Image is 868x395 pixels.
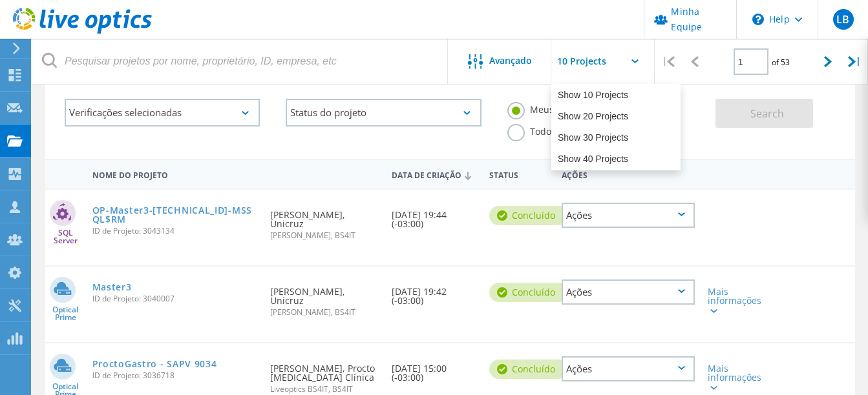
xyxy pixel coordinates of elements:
[483,162,556,186] div: Status
[562,279,695,305] div: Ações
[270,385,379,393] span: Liveoptics BS4IT, BS4IT
[708,364,759,391] div: Mais informações
[750,106,784,121] span: Search
[842,39,868,85] div: |
[92,206,258,224] a: OP-Master3-[TECHNICAL_ID]-MSSQL$RM
[507,124,606,136] label: Todos os Projetos
[92,227,258,235] span: ID de Projeto: 3043134
[752,14,764,25] svg: \n
[264,190,385,252] div: [PERSON_NAME], Unicruz
[489,360,568,379] div: Concluído
[65,99,260,127] div: Verificações selecionadas
[552,148,680,170] div: Show 40 Projects
[655,39,681,85] div: |
[385,162,482,187] div: Data de Criação
[708,287,759,314] div: Mais informações
[552,127,680,148] div: Show 30 Projects
[555,162,701,186] div: Ações
[562,203,695,228] div: Ações
[489,283,568,302] div: Concluído
[715,99,813,128] button: Search
[86,162,264,186] div: Nome do Projeto
[92,295,258,303] span: ID de Projeto: 3040007
[562,356,695,381] div: Ações
[286,99,481,127] div: Status do projeto
[552,85,680,106] div: Show 10 Projects
[385,343,482,395] div: [DATE] 15:00 (-03:00)
[489,206,568,225] div: Concluído
[32,39,449,84] input: Pesquisar projetos por nome, proprietário, ID, empresa, etc
[270,309,379,316] span: [PERSON_NAME], BS4IT
[45,229,86,245] span: SQL Server
[552,106,680,127] div: Show 20 Projects
[270,232,379,239] span: [PERSON_NAME], BS4IT
[836,14,849,25] span: LB
[507,102,591,114] label: Meus Projetos
[92,360,217,369] a: ProctoGastro - SAPV 9034
[772,57,790,68] span: of 53
[264,267,385,329] div: [PERSON_NAME], Unicruz
[489,56,532,65] span: Avançado
[385,267,482,318] div: [DATE] 19:42 (-03:00)
[385,190,482,241] div: [DATE] 19:44 (-03:00)
[92,283,132,292] a: Master3
[13,27,152,36] a: Live Optics Dashboard
[45,306,86,321] span: Optical Prime
[92,372,258,380] span: ID de Projeto: 3036718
